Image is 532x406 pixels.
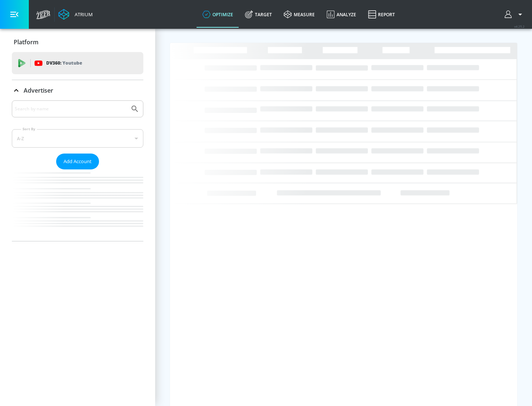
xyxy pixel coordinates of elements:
[15,104,127,114] input: Search by name
[46,59,82,67] p: DV360:
[58,9,93,20] a: Atrium
[197,1,239,28] a: optimize
[278,1,321,28] a: measure
[362,1,401,28] a: Report
[24,86,53,94] p: Advertiser
[62,59,82,67] p: Youtube
[56,154,99,169] button: Add Account
[12,32,143,52] div: Platform
[12,100,143,241] div: Advertiser
[12,129,143,148] div: A-Z
[21,127,37,131] label: Sort By
[64,157,92,166] span: Add Account
[12,80,143,101] div: Advertiser
[12,169,143,241] nav: list of Advertiser
[321,1,362,28] a: Analyze
[72,11,93,18] div: Atrium
[514,24,525,28] span: v 4.25.2
[12,52,143,74] div: DV360: Youtube
[239,1,278,28] a: Target
[14,38,38,46] p: Platform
